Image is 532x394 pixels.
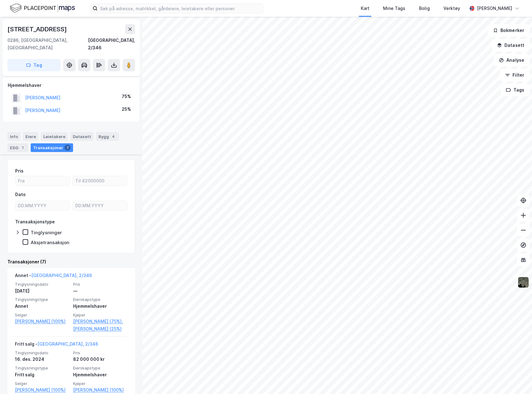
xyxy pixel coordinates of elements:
[15,371,69,378] div: Fritt salg
[73,356,128,363] div: 82 000 000 kr
[7,132,20,141] div: Info
[96,132,119,141] div: Bygg
[73,318,128,325] a: [PERSON_NAME] (75%),
[15,350,69,356] span: Tinglysningsdato
[15,297,69,302] span: Tinglysningstype
[15,167,24,175] div: Pris
[500,69,530,81] button: Filter
[7,37,88,51] div: 0286, [GEOGRAPHIC_DATA], [GEOGRAPHIC_DATA]
[122,105,131,113] div: 25%
[31,273,92,278] a: [GEOGRAPHIC_DATA], 2/346
[15,386,69,394] a: [PERSON_NAME] (100%)
[7,59,61,71] button: Tag
[73,201,127,210] input: DD.MM.YYYY
[23,132,38,141] div: Eiere
[517,276,529,288] img: 9k=
[73,381,128,386] span: Kjøper
[122,93,131,100] div: 75%
[15,302,69,310] div: Annet
[41,132,68,141] div: Leietakere
[73,386,128,394] a: [PERSON_NAME] (100%)
[73,365,128,371] span: Eierskapstype
[70,132,94,141] div: Datasett
[501,84,530,96] button: Tags
[7,24,68,34] div: [STREET_ADDRESS]
[15,318,69,325] a: [PERSON_NAME] (100%)
[73,371,128,378] div: Hjemmelshaver
[8,82,135,89] div: Hjemmelshaver
[501,364,532,394] iframe: Chat Widget
[443,5,460,12] div: Verktøy
[31,143,73,152] div: Transaksjoner
[73,302,128,310] div: Hjemmelshaver
[37,341,98,347] a: [GEOGRAPHIC_DATA], 2/346
[73,350,128,356] span: Pris
[73,282,128,287] span: Pris
[110,133,116,140] div: 4
[15,356,69,363] div: 16. des. 2024
[15,381,69,386] span: Selger
[15,218,55,226] div: Transaksjonstype
[10,3,75,14] img: logo.f888ab2527a4732fd821a326f86c7f29.svg
[15,191,26,198] div: Dato
[15,312,69,318] span: Selger
[419,5,430,12] div: Bolig
[88,37,135,51] div: [GEOGRAPHIC_DATA], 2/346
[361,5,369,12] div: Kart
[98,4,263,13] input: Søk på adresse, matrikkel, gårdeiere, leietakere eller personer
[15,287,69,295] div: [DATE]
[31,240,69,245] div: Aksjetransaksjon
[488,24,530,37] button: Bokmerker
[492,39,530,51] button: Datasett
[31,230,62,235] div: Tinglysninger
[7,258,135,266] div: Transaksjoner (7)
[15,272,92,282] div: Annet -
[73,287,128,295] div: —
[477,5,512,12] div: [PERSON_NAME]
[7,143,28,152] div: ESG
[73,325,128,333] a: [PERSON_NAME] (25%)
[20,145,26,151] div: 1
[15,365,69,371] span: Tinglysningstype
[64,145,71,151] div: 7
[73,176,127,186] input: Til 82000000
[73,312,128,318] span: Kjøper
[15,282,69,287] span: Tinglysningsdato
[383,5,405,12] div: Mine Tags
[501,364,532,394] div: Kontrollprogram for chat
[15,201,70,210] input: DD.MM.YYYY
[15,176,70,186] input: Fra
[494,54,530,66] button: Analyse
[73,297,128,302] span: Eierskapstype
[15,340,98,350] div: Fritt salg -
